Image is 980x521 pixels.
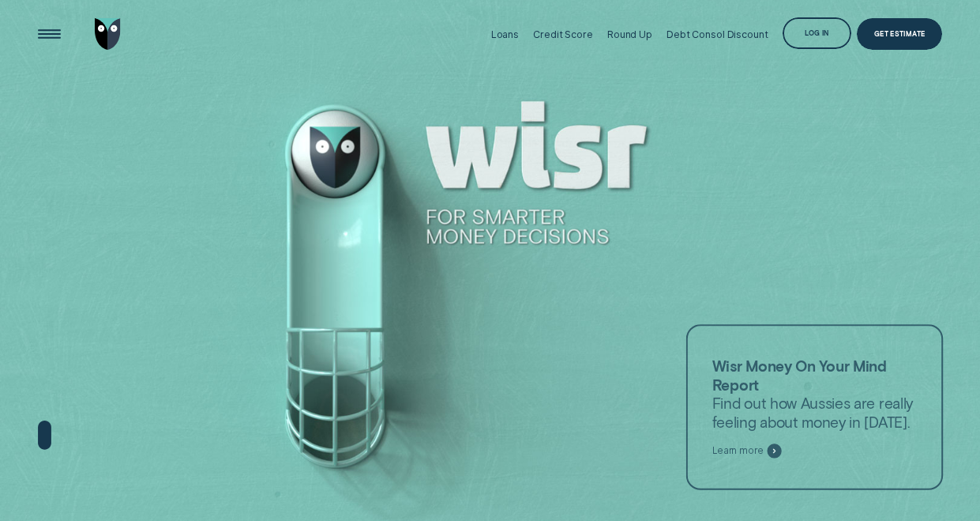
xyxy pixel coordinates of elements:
[607,28,652,40] div: Round Up
[34,19,65,50] button: Open Menu
[712,356,917,431] p: Find out how Aussies are really feeling about money in [DATE].
[533,28,593,40] div: Credit Score
[712,356,886,393] strong: Wisr Money On Your Mind Report
[666,28,768,40] div: Debt Consol Discount
[95,18,121,49] img: Wisr
[857,18,942,49] a: Get Estimate
[491,28,519,40] div: Loans
[685,324,943,489] a: Wisr Money On Your Mind ReportFind out how Aussies are really feeling about money in [DATE].Learn...
[783,17,851,48] button: Log in
[712,445,763,457] span: Learn more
